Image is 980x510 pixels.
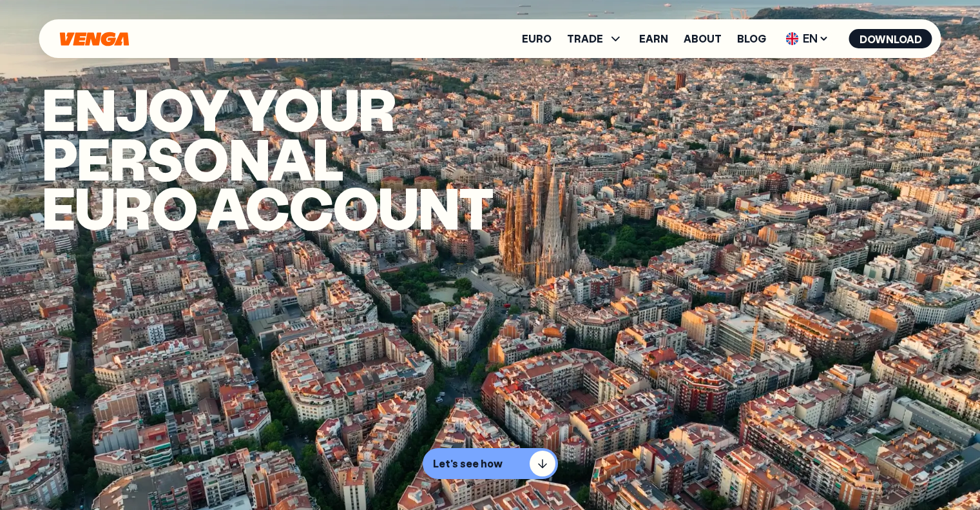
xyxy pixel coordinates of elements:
span: TRADE [567,34,603,44]
a: About [684,34,722,44]
a: Blog [737,34,766,44]
svg: Home [59,32,131,46]
a: Euro [522,34,552,44]
button: Let's see how [423,448,558,479]
a: Earn [639,34,668,44]
span: TRADE [567,31,624,46]
span: EN [782,28,834,49]
img: flag-uk [786,32,799,45]
button: Download [849,29,932,48]
p: Let's see how [433,457,503,470]
h1: Enjoy your PERSONAL euro account [42,84,590,232]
